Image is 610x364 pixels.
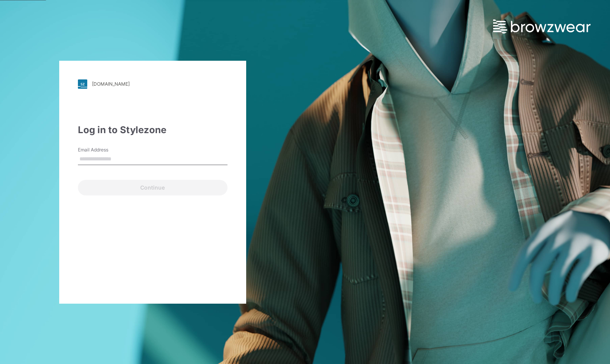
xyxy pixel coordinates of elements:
[78,123,227,137] div: Log in to Stylezone
[78,79,227,89] a: [DOMAIN_NAME]
[78,79,87,89] img: stylezone-logo.562084cfcfab977791bfbf7441f1a819.svg
[78,146,132,153] label: Email Address
[92,81,130,87] div: [DOMAIN_NAME]
[493,19,591,33] img: browzwear-logo.e42bd6dac1945053ebaf764b6aa21510.svg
